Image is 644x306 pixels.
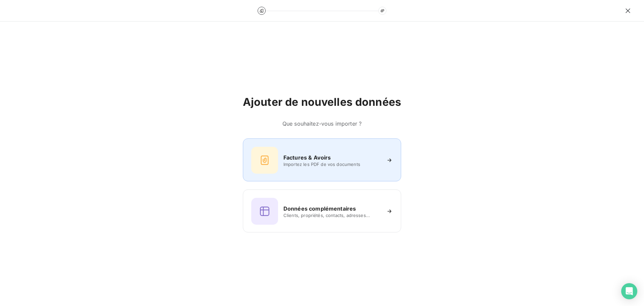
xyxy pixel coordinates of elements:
[243,120,401,128] h6: Que souhaitez-vous importer ?
[283,205,356,213] h6: Données complémentaires
[621,283,637,299] div: Open Intercom Messenger
[283,154,331,162] h6: Factures & Avoirs
[283,162,381,167] span: Importez les PDF de vos documents
[243,95,401,109] h2: Ajouter de nouvelles données
[283,213,381,218] span: Clients, propriétés, contacts, adresses...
